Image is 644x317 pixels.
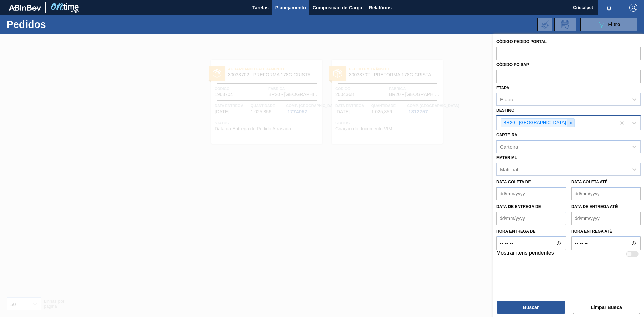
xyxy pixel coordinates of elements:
[496,180,531,184] label: Data coleta de
[496,250,554,258] label: Mostrar itens pendentes
[500,166,518,172] div: Material
[7,20,107,28] h1: Pedidos
[496,39,547,44] label: Código Pedido Portal
[496,62,529,67] label: Códido PO SAP
[608,22,620,27] span: Filtro
[571,227,641,236] label: Hora entrega até
[496,204,541,209] label: Data de Entrega de
[369,4,392,12] span: Relatórios
[496,187,566,200] input: dd/mm/yyyy
[496,86,509,90] label: Etapa
[500,97,513,102] div: Etapa
[500,144,518,149] div: Carteira
[496,155,517,160] label: Material
[580,18,637,31] button: Filtro
[571,212,641,225] input: dd/mm/yyyy
[537,18,552,31] div: Importar Negociações dos Pedidos
[9,5,41,11] img: TNhmsLtSVTkK8tSr43FrP2fwEKptu5GPRR3wAAAABJRU5ErkJggg==
[571,187,641,200] input: dd/mm/yyyy
[275,4,306,12] span: Planejamento
[571,180,607,184] label: Data coleta até
[501,119,567,127] div: BR20 - [GEOGRAPHIC_DATA]
[629,4,637,12] img: Logout
[496,227,566,236] label: Hora entrega de
[554,18,576,31] div: Solicitação de Revisão de Pedidos
[496,108,514,113] label: Destino
[496,212,566,225] input: dd/mm/yyyy
[496,133,517,137] label: Carteira
[252,4,269,12] span: Tarefas
[313,4,362,12] span: Composição de Carga
[598,3,620,12] button: Notificações
[571,204,618,209] label: Data de Entrega até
